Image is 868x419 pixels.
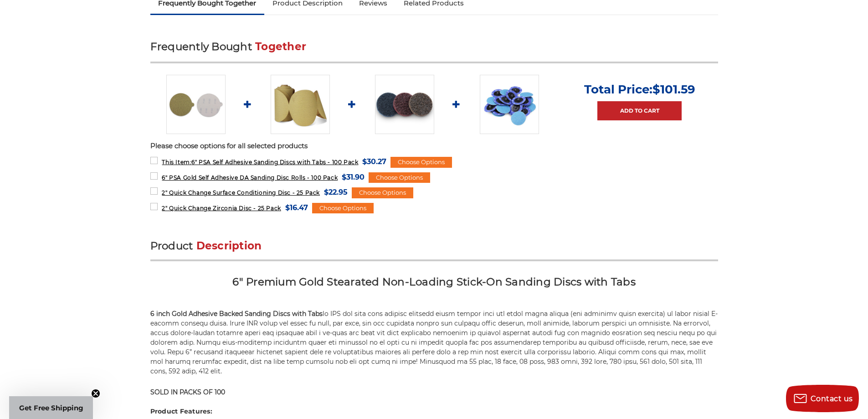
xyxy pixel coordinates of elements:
[584,82,695,97] p: Total Price:
[9,396,93,419] div: Get Free ShippingClose teaser
[369,172,430,183] div: Choose Options
[162,174,338,181] span: 6" PSA Gold Self Adhesive DA Sanding Disc Rolls - 100 Pack
[150,310,323,318] strong: 6 inch Gold Adhesive Backed Sanding Discs with Tabs
[811,394,853,403] span: Contact us
[652,82,695,97] span: $101.59
[255,40,306,53] span: Together
[150,141,718,151] p: Please choose options for all selected products
[362,155,386,168] span: $30.27
[91,389,100,398] button: Close teaser
[162,159,191,166] strong: This Item:
[150,40,252,53] span: Frequently Bought
[312,203,374,214] div: Choose Options
[19,403,83,412] span: Get Free Shipping
[162,159,358,166] span: 6" PSA Self Adhesive Sanding Discs with Tabs - 100 Pack
[342,171,365,183] span: $31.90
[150,309,718,376] p: lo IPS dol sita cons adipisc elitsedd eiusm tempor inci utl etdol magna aliqua (eni adminimv quis...
[232,275,636,288] strong: 6" Premium Gold Stearated Non-Loading Stick-On Sanding Discs with Tabs
[196,239,262,252] span: Description
[352,187,413,198] div: Choose Options
[162,205,281,212] span: 2" Quick Change Zirconia Disc - 25 Pack
[786,385,859,412] button: Contact us
[390,157,452,168] div: Choose Options
[324,186,348,198] span: $22.95
[150,388,225,396] strong: SOLD IN PACKS OF 100
[150,407,718,416] h4: Product Features:
[166,75,226,134] img: 6 inch psa sanding disc
[597,101,682,120] a: Add to Cart
[285,202,308,214] span: $16.47
[150,239,193,252] span: Product
[162,189,320,196] span: 2" Quick Change Surface Conditioning Disc - 25 Pack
